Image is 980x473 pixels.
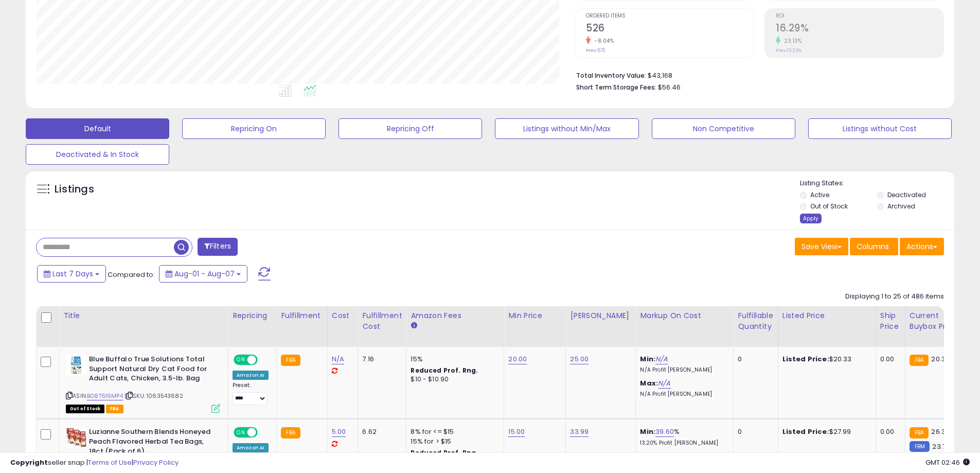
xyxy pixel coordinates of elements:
[256,356,273,364] span: OFF
[931,427,950,436] span: 26.36
[495,118,638,139] button: Listings without Min/Max
[910,310,963,332] div: Current Buybox Price
[570,354,589,364] a: 25.00
[800,214,822,223] div: Apply
[256,428,273,437] span: OFF
[776,22,943,36] h2: 16.29%
[411,375,496,384] div: $10 - $10.90
[52,269,93,279] span: Last 7 Days
[508,427,525,437] a: 15.00
[66,355,220,412] div: ASIN:
[124,392,183,400] span: | SKU: 1063543682
[591,37,614,45] small: -8.04%
[281,310,323,321] div: Fulfillment
[810,202,848,211] label: Out of Stock
[10,458,179,468] div: seller snap | |
[586,22,754,36] h2: 526
[235,356,247,364] span: ON
[932,442,946,451] span: 23.7
[332,427,346,437] a: 5.00
[570,427,589,437] a: 33.99
[652,118,795,139] button: Non Competitive
[795,238,848,255] button: Save View
[576,71,646,80] b: Total Inventory Value:
[362,310,402,332] div: Fulfillment Cost
[925,458,970,467] span: 2025-08-15 02:46 GMT
[782,310,871,321] div: Listed Price
[26,144,169,165] button: Deactivated & In Stock
[910,441,930,452] small: FBM
[655,354,668,364] a: N/A
[182,118,326,139] button: Repricing On
[782,427,829,436] b: Listed Price:
[281,427,300,439] small: FBA
[636,306,734,347] th: The percentage added to the cost of goods (COGS) that forms the calculator for Min & Max prices.
[332,354,344,364] a: N/A
[782,355,868,364] div: $20.33
[576,68,936,81] li: $43,168
[655,427,674,437] a: 39.60
[776,13,943,19] span: ROI
[411,427,496,436] div: 8% for <= $15
[738,427,770,436] div: 0
[738,355,770,364] div: 0
[174,269,235,279] span: Aug-01 - Aug-07
[845,292,944,302] div: Displaying 1 to 25 of 486 items
[887,202,915,211] label: Archived
[233,371,269,380] div: Amazon AI
[508,354,527,364] a: 20.00
[66,427,86,448] img: 51sZHtL8WOL._SL40_.jpg
[108,270,155,279] span: Compared to:
[810,190,829,199] label: Active
[281,355,300,366] small: FBA
[233,382,269,405] div: Preset:
[640,391,725,398] p: N/A Profit [PERSON_NAME]
[887,190,926,199] label: Deactivated
[411,355,496,364] div: 15%
[640,378,658,388] b: Max:
[900,238,944,255] button: Actions
[880,310,901,332] div: Ship Price
[640,427,655,436] b: Min:
[411,310,500,321] div: Amazon Fees
[586,47,605,54] small: Prev: 572
[87,392,123,400] a: B08T616MP4
[880,427,897,436] div: 0.00
[910,427,929,439] small: FBA
[362,355,398,364] div: 7.16
[776,47,801,54] small: Prev: 13.23%
[850,238,898,255] button: Columns
[880,355,897,364] div: 0.00
[55,182,94,197] h5: Listings
[89,427,214,459] b: Luzianne Southern Blends Honeyed Peach Flavored Herbal Tea Bags, 18ct (Pack of 6)
[411,321,417,330] small: Amazon Fees.
[640,427,725,446] div: %
[133,458,179,467] a: Privacy Policy
[658,378,670,389] a: N/A
[89,355,214,386] b: Blue Buffalo True Solutions Total Support Natural Dry Cat Food for Adult Cats, Chicken, 3.5-lb. Bag
[106,405,123,413] span: FBA
[910,355,929,366] small: FBA
[233,310,272,321] div: Repricing
[235,428,247,437] span: ON
[362,427,398,436] div: 6.62
[800,179,954,188] p: Listing States:
[780,37,801,45] small: 23.13%
[576,83,656,92] b: Short Term Storage Fees:
[640,354,655,364] b: Min:
[782,427,868,436] div: $27.99
[411,366,478,375] b: Reduced Prof. Rng.
[808,118,952,139] button: Listings without Cost
[931,354,950,364] span: 20.33
[658,82,681,92] span: $56.46
[159,265,247,283] button: Aug-01 - Aug-07
[332,310,354,321] div: Cost
[26,118,169,139] button: Default
[66,355,86,375] img: 41A4wwdyEEL._SL40_.jpg
[508,310,561,321] div: Min Price
[338,118,482,139] button: Repricing Off
[782,354,829,364] b: Listed Price:
[640,366,725,374] p: N/A Profit [PERSON_NAME]
[857,241,889,252] span: Columns
[640,310,729,321] div: Markup on Cost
